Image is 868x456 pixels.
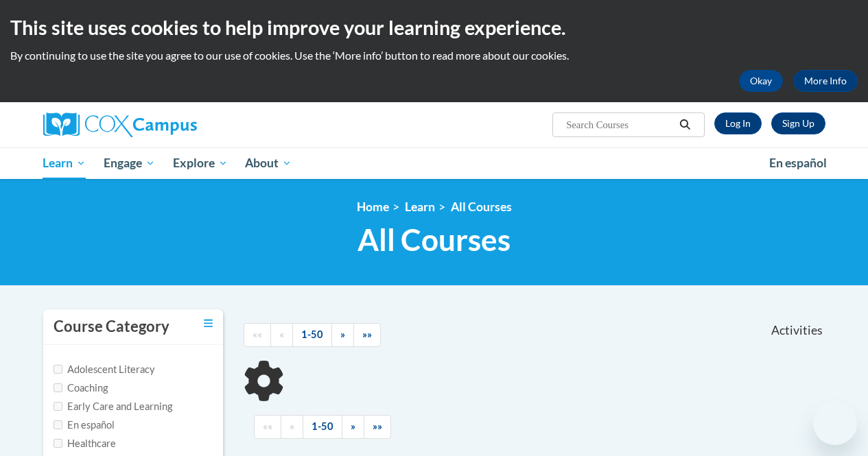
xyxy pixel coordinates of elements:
[54,316,169,337] h3: Course Category
[270,323,293,347] a: Previous
[54,383,62,392] input: Checkbox for Options
[373,420,382,432] span: »»
[451,200,512,214] a: All Courses
[43,155,86,171] span: Learn
[263,420,272,432] span: ««
[33,147,836,179] div: Main menu
[714,112,762,134] a: Log In
[54,418,115,433] label: En español
[10,48,858,63] p: By continuing to use the site you agree to our use of cookies. Use the ‘More info’ button to read...
[793,70,858,92] a: More Info
[357,221,511,258] span: All Courses
[739,70,783,92] button: Okay
[813,401,857,445] iframe: Button to launch messaging window
[760,149,836,178] a: En español
[675,117,695,133] button: Search
[54,365,62,374] input: Checkbox for Options
[54,420,62,429] input: Checkbox for Options
[54,439,62,448] input: Checkbox for Options
[279,328,284,340] span: «
[164,147,237,179] a: Explore
[357,200,389,214] a: Home
[245,155,292,171] span: About
[43,112,197,137] img: Cox Campus
[565,117,675,133] input: Search Courses
[292,323,332,347] a: 1-50
[236,147,301,179] a: About
[351,420,355,432] span: »
[353,323,381,347] a: End
[362,328,372,340] span: »»
[331,323,354,347] a: Next
[54,399,172,414] label: Early Care and Learning
[253,328,262,340] span: ««
[254,415,281,439] a: Begining
[43,112,290,137] a: Cox Campus
[54,381,108,396] label: Coaching
[771,112,825,134] a: Register
[104,155,155,171] span: Engage
[281,415,303,439] a: Previous
[10,14,858,41] h2: This site uses cookies to help improve your learning experience.
[405,200,435,214] a: Learn
[95,147,164,179] a: Engage
[173,155,228,171] span: Explore
[290,420,294,432] span: «
[54,362,155,377] label: Adolescent Literacy
[340,328,345,340] span: »
[244,323,271,347] a: Begining
[771,323,823,338] span: Activities
[769,156,827,170] span: En español
[364,415,391,439] a: End
[34,147,95,179] a: Learn
[54,436,116,451] label: Healthcare
[303,415,342,439] a: 1-50
[204,316,213,331] a: Toggle collapse
[54,402,62,411] input: Checkbox for Options
[342,415,364,439] a: Next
